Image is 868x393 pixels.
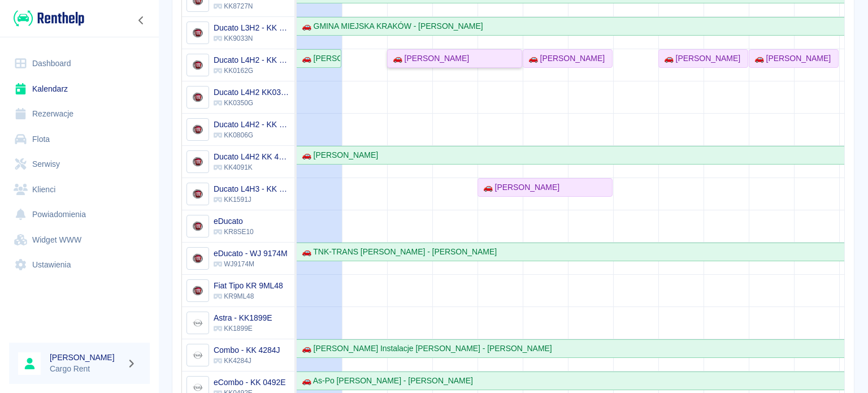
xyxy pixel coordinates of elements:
img: Image [188,120,207,139]
a: Flota [9,127,150,152]
p: KK1899E [214,323,272,334]
h6: Fiat Tipo KR 9ML48 [214,280,283,291]
div: 🚗 [PERSON_NAME] [297,149,378,161]
a: Dashboard [9,51,150,76]
button: Zwiń nawigację [133,13,150,28]
h6: Combo - KK 4284J [214,344,280,356]
div: 🚗 [PERSON_NAME] [659,53,740,64]
p: KK0806G [214,130,290,140]
p: KK0350G [214,98,290,108]
img: Image [188,282,207,300]
p: KR9ML48 [214,291,283,301]
img: Image [188,153,207,171]
div: 🚗 [PERSON_NAME] [750,53,831,64]
h6: eDucato - WJ 9174M [214,248,288,259]
img: Image [188,56,207,75]
p: Cargo Rent [50,363,122,375]
img: Image [188,217,207,236]
h6: Ducato L4H2 - KK 0162G [214,54,290,66]
p: WJ9174M [214,259,288,269]
h6: Ducato L3H2 - KK 9033N [214,22,290,33]
h6: [PERSON_NAME] [50,352,122,363]
img: Renthelp logo [14,9,84,28]
img: Image [188,346,207,365]
img: Image [188,314,207,332]
p: KK1591J [214,195,290,205]
h6: eCombo - KK 0492E [214,377,286,388]
img: Image [188,185,207,204]
img: Image [188,24,207,42]
a: Klienci [9,177,150,202]
div: 🚗 [PERSON_NAME] Instalacje [PERSON_NAME] - [PERSON_NAME] [297,343,552,355]
p: KK0162G [214,66,290,76]
p: KK4284J [214,356,280,366]
div: 🚗 As-Po [PERSON_NAME] - [PERSON_NAME] [297,375,473,387]
div: 🚗 TNK-TRANS [PERSON_NAME] - [PERSON_NAME] [297,246,497,258]
a: Rezerwacje [9,101,150,127]
img: Image [188,88,207,107]
h6: Ducato L4H2 - KK 0806G [214,119,290,130]
p: KK8727N [214,1,290,11]
div: 🚗 [PERSON_NAME] [388,53,469,64]
a: Ustawienia [9,252,150,278]
div: 🚗 [PERSON_NAME] [524,53,605,64]
a: Widget WWW [9,227,150,253]
p: KK9033N [214,33,290,44]
a: Serwisy [9,152,150,177]
h6: Ducato L4H3 - KK 1591J [214,183,290,195]
a: Powiadomienia [9,202,150,227]
h6: Astra - KK1899E [214,312,272,323]
h6: Ducato L4H2 KK0350G [214,87,290,98]
div: 🚗 GMINA MIEJSKA KRAKÓW - [PERSON_NAME] [297,20,483,32]
img: Image [188,249,207,268]
h6: eDucato [214,215,254,227]
h6: Ducato L4H2 KK 4091K [214,151,290,162]
a: Kalendarz [9,76,150,102]
div: 🚗 [PERSON_NAME] [479,182,559,193]
p: KK4091K [214,162,290,172]
div: 🚗 [PERSON_NAME] [297,53,340,64]
a: Renthelp logo [9,9,84,28]
p: KR8SE10 [214,227,254,237]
